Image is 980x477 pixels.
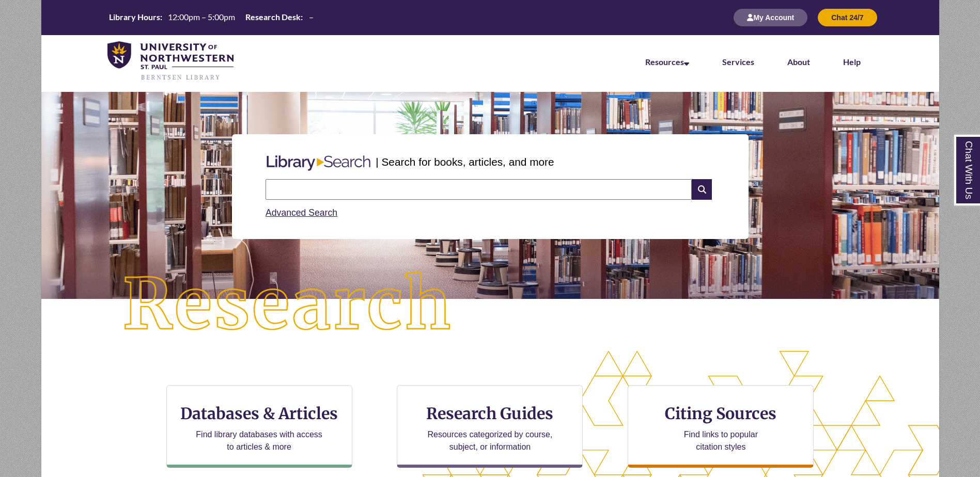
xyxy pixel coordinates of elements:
a: Services [722,57,754,67]
table: Hours Today [105,11,318,23]
a: Research Guides Resources categorized by course, subject, or information [397,385,583,468]
p: Find library databases with access to articles & more [192,428,326,453]
a: Hours Today [105,11,318,24]
a: Advanced Search [266,208,337,218]
a: Citing Sources Find links to popular citation styles [628,385,814,468]
th: Library Hours: [105,11,164,23]
h3: Citing Sources [658,404,784,423]
button: My Account [734,9,807,26]
p: | Search for books, articles, and more [376,154,554,170]
span: 12:00pm – 5:00pm [168,12,235,22]
a: Databases & Articles Find library databases with access to articles & more [166,385,352,468]
a: My Account [734,13,807,22]
p: Find links to popular citation styles [671,428,771,453]
h3: Databases & Articles [175,404,344,423]
i: Search [692,179,711,200]
a: Help [843,57,861,67]
span: – [309,12,314,22]
a: Chat 24/7 [818,13,877,22]
p: Resources categorized by course, subject, or information [423,428,557,453]
img: UNWSP Library Logo [107,41,234,82]
a: About [787,57,810,67]
img: Libary Search [261,151,376,175]
button: Chat 24/7 [818,9,877,26]
h3: Research Guides [406,404,574,423]
th: Research Desk: [241,11,304,23]
img: Research [86,235,490,375]
a: Resources [645,57,689,67]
